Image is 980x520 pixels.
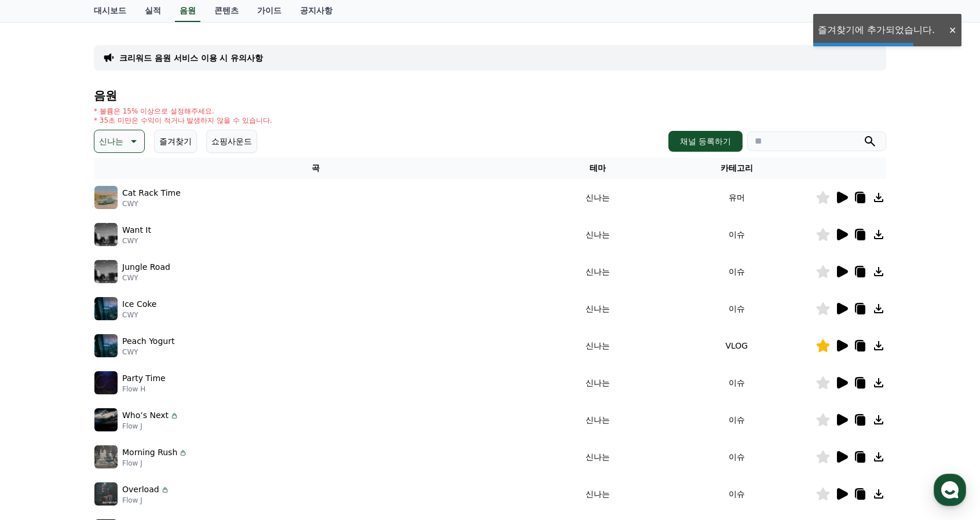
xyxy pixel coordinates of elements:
th: 카테고리 [658,158,816,179]
td: 이슈 [658,216,816,253]
p: Flow J [122,422,179,431]
img: music [94,408,118,431]
p: Jungle Road [122,261,170,273]
td: 신나는 [538,253,658,290]
td: 신나는 [538,364,658,401]
a: 크리워드 음원 서비스 이용 시 유의사항 [119,52,263,64]
p: CWY [122,310,156,320]
td: 이슈 [658,364,816,401]
img: music [94,260,118,283]
button: 신나는 [94,130,145,153]
a: 홈 [3,367,76,396]
th: 테마 [538,158,658,179]
td: 신나는 [538,290,658,327]
h4: 음원 [94,89,886,102]
p: Flow J [122,459,188,468]
img: music [94,186,118,209]
p: * 35초 미만은 수익이 적거나 발생하지 않을 수 있습니다. [94,116,272,125]
span: 대화 [106,385,120,394]
p: Party Time [122,372,166,384]
a: 설정 [149,367,222,396]
p: Who’s Next [122,409,169,422]
td: 유머 [658,179,816,216]
p: Want It [122,224,151,236]
p: CWY [122,347,174,357]
a: 대화 [76,367,149,396]
img: music [94,482,118,506]
p: Morning Rush [122,446,177,459]
td: 이슈 [658,401,816,438]
p: CWY [122,236,151,246]
p: Ice Coke [122,298,156,310]
button: 채널 등록하기 [668,131,743,152]
td: 신나는 [538,216,658,253]
p: Flow J [122,496,170,505]
td: 신나는 [538,475,658,512]
button: 즐겨찾기 [154,130,197,153]
td: 신나는 [538,401,658,438]
p: * 볼륨은 15% 이상으로 설정해주세요. [94,107,272,116]
p: CWY [122,273,170,283]
p: Cat Rack Time [122,187,181,199]
img: music [94,223,118,246]
img: music [94,297,118,320]
p: Peach Yogurt [122,335,174,347]
td: 신나는 [538,179,658,216]
td: 이슈 [658,475,816,512]
th: 곡 [94,158,538,179]
td: VLOG [658,327,816,364]
span: 홈 [36,384,43,394]
p: 신나는 [99,133,123,149]
img: music [94,371,118,394]
p: Overload [122,484,159,496]
img: music [94,445,118,468]
button: 쇼핑사운드 [206,130,257,153]
img: music [94,334,118,357]
td: 이슈 [658,253,816,290]
td: 신나는 [538,327,658,364]
td: 이슈 [658,438,816,475]
td: 이슈 [658,290,816,327]
p: CWY [122,199,181,208]
p: Flow H [122,384,166,394]
span: 설정 [179,384,193,394]
td: 신나는 [538,438,658,475]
